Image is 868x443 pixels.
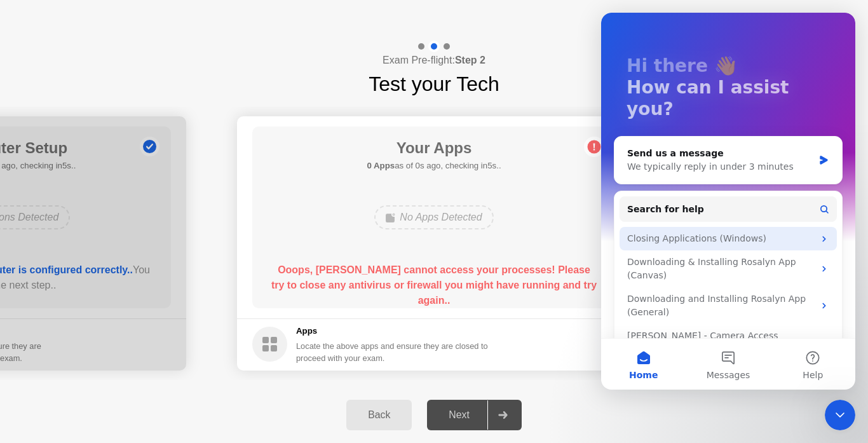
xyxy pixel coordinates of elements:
iframe: Intercom live chat [825,400,855,430]
h5: Apps [296,325,489,337]
button: Back [346,400,412,430]
h4: Exam Pre-flight: [383,53,485,68]
div: No Apps Detected [374,205,493,229]
button: Next [427,400,522,430]
b: Ooops, [PERSON_NAME] cannot access your processes! Please try to close any antivirus or firewall ... [271,264,597,306]
h1: Your Apps [367,137,501,160]
div: Next [431,409,487,421]
div: Locate the above apps and ensure they are closed to proceed with your exam. [296,340,489,364]
h1: Test your Tech [369,69,499,99]
b: 0 Apps [367,161,395,170]
div: Back [350,409,408,421]
b: Step 2 [455,55,485,65]
h5: as of 0s ago, checking in5s.. [367,160,501,172]
iframe: Intercom live chat [601,13,855,390]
